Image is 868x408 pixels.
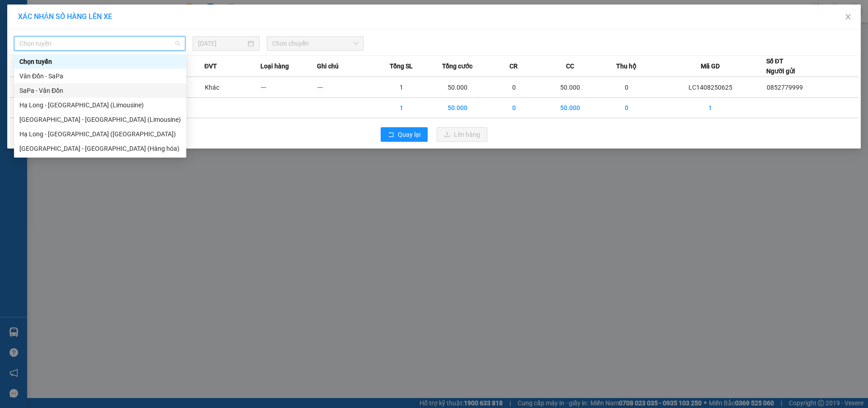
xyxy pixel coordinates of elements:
div: Vân Đồn - SaPa [14,69,186,83]
span: ĐVT [204,61,217,71]
td: 0 [599,98,655,118]
td: Khác [204,77,261,98]
td: 1 [373,98,429,118]
span: rollback [388,131,394,139]
div: Số ĐT Người gửi [766,56,795,76]
button: Close [835,5,861,30]
td: --- [260,77,317,98]
span: Chọn tuyến [19,37,180,50]
span: Quay lại [398,130,420,139]
td: --- [317,77,373,98]
div: Hạ Long - Hà Nội (Limousine) [14,98,186,112]
span: Tổng SL [390,61,413,71]
div: SaPa - Vân Đồn [14,83,186,98]
div: SaPa - Vân Đồn [19,86,181,96]
td: LC1408250625 [655,77,766,98]
span: Thu hộ [616,61,637,71]
div: Hạ Long - Hà Nội (Hàng hóa) [14,127,186,141]
td: 0 [486,98,542,118]
td: 0 [599,77,655,98]
span: Loại hàng [260,61,289,71]
td: 50.000 [429,98,486,118]
td: 50.000 [542,98,599,118]
div: Chọn tuyến [14,54,186,69]
div: Hạ Long - [GEOGRAPHIC_DATA] (Limousine) [19,100,181,110]
span: XÁC NHẬN SỐ HÀNG LÊN XE [18,12,112,21]
div: Vân Đồn - SaPa [19,71,181,81]
span: Ghi chú [317,61,339,71]
span: 0852779999 [767,84,803,91]
div: Hà Nội - Hạ Long (Limousine) [14,112,186,127]
div: Hà Nội - Hạ Long (Hàng hóa) [14,141,186,156]
td: 0 [486,77,542,98]
td: 50.000 [542,77,599,98]
span: CR [509,61,518,71]
input: 14/08/2025 [198,38,246,48]
button: rollbackQuay lại [381,127,428,142]
div: Chọn tuyến [19,57,181,67]
span: close [844,13,852,20]
span: CC [566,61,574,71]
td: 50.000 [429,77,486,98]
div: [GEOGRAPHIC_DATA] - [GEOGRAPHIC_DATA] (Hàng hóa) [19,144,181,154]
button: uploadLên hàng [437,127,487,142]
div: [GEOGRAPHIC_DATA] - [GEOGRAPHIC_DATA] (Limousine) [19,115,181,125]
td: 1 [655,98,766,118]
span: Tổng cước [442,61,472,71]
span: Mã GD [701,61,720,71]
div: Hạ Long - [GEOGRAPHIC_DATA] ([GEOGRAPHIC_DATA]) [19,129,181,139]
span: Chọn chuyến [272,37,358,50]
td: 1 [373,77,429,98]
